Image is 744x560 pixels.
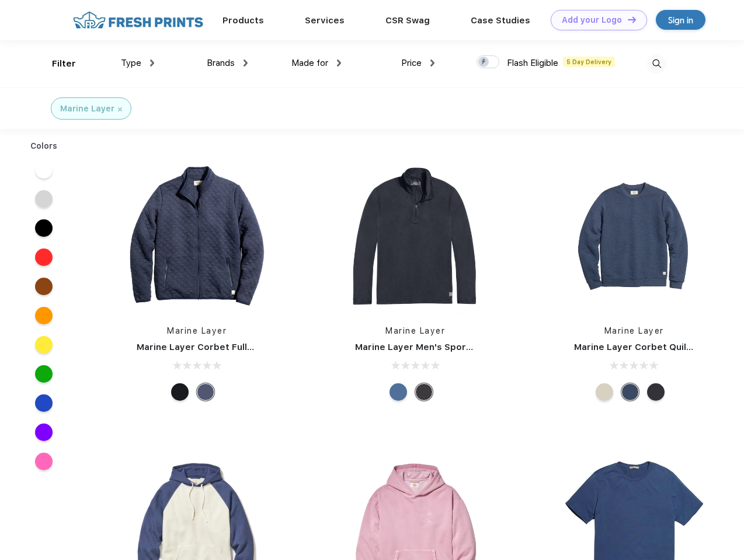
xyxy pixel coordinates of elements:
a: CSR Swag [385,15,430,26]
a: Products [222,15,264,26]
img: dropdown.png [337,60,341,66]
a: Sign in [656,10,705,30]
img: func=resize&h=266 [557,158,712,313]
span: 5 Day Delivery [563,57,615,67]
span: Flash Eligible [507,58,558,68]
img: fo%20logo%202.webp [69,10,207,30]
img: DT [628,16,636,23]
img: desktop_search.svg [647,54,666,73]
a: Services [305,15,345,26]
div: Deep Denim [390,383,407,401]
img: filter_cancel.svg [118,107,122,111]
div: Black [171,383,189,401]
a: Marine Layer [385,326,445,335]
a: Marine Layer Corbet Full-Zip Jacket [137,342,298,352]
a: Marine Layer [167,326,227,335]
img: dropdown.png [430,60,434,66]
div: Navy Heather [621,383,639,401]
a: Marine Layer Men's Sport Quarter Zip [355,342,524,352]
div: Navy [197,383,214,401]
img: func=resize&h=266 [119,158,274,313]
span: Made for [291,58,328,68]
div: Charcoal [647,383,665,401]
div: Marine Layer [60,103,114,115]
div: Sign in [668,13,693,27]
img: func=resize&h=266 [338,158,493,313]
span: Brands [207,58,235,68]
div: Add your Logo [562,15,622,25]
div: Charcoal [415,383,433,401]
span: Type [121,58,141,68]
img: dropdown.png [244,60,248,66]
a: Marine Layer [604,326,664,335]
div: Oat Heather [596,383,613,401]
div: Colors [22,140,67,152]
div: Filter [52,57,76,71]
img: dropdown.png [150,60,154,66]
span: Price [401,58,422,68]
